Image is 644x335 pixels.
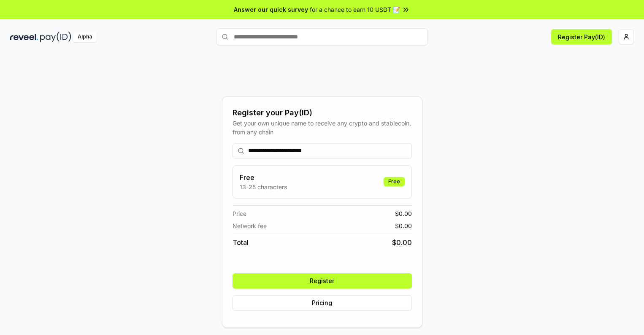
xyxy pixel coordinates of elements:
[233,107,412,119] div: Register your Pay(ID)
[233,273,412,289] button: Register
[395,221,412,230] span: $ 0.00
[240,172,287,182] h3: Free
[392,237,412,248] span: $ 0.00
[233,209,246,218] span: Price
[233,221,267,230] span: Network fee
[10,32,38,42] img: reveel_dark
[233,295,412,310] button: Pricing
[240,182,287,191] p: 13-25 characters
[233,237,249,248] span: Total
[310,5,400,14] span: for a chance to earn 10 USDT 📝
[40,32,71,42] img: pay_id
[73,32,97,42] div: Alpha
[234,5,308,14] span: Answer our quick survey
[233,119,412,136] div: Get your own unique name to receive any crypto and stablecoin, from any chain
[551,29,612,44] button: Register Pay(ID)
[384,177,405,186] div: Free
[395,209,412,218] span: $ 0.00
